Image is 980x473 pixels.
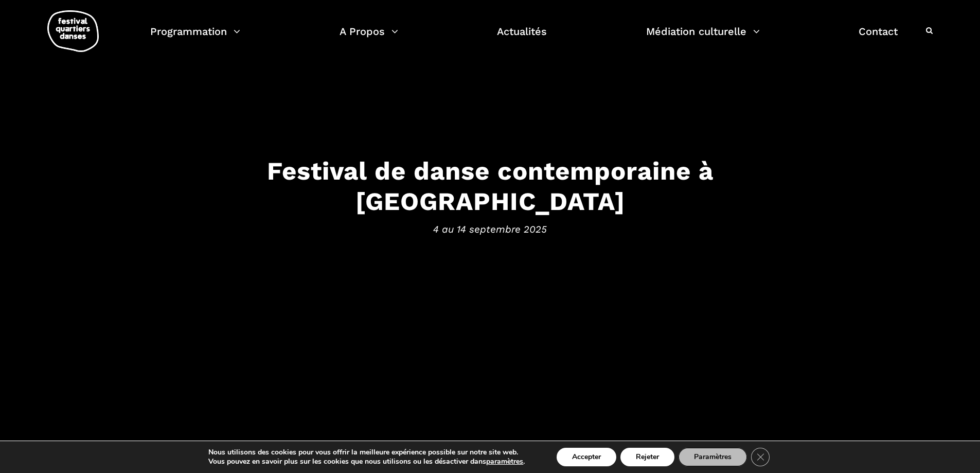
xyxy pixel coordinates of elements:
[171,156,809,217] h3: Festival de danse contemporaine à [GEOGRAPHIC_DATA]
[150,23,240,53] a: Programmation
[620,448,674,466] button: Rejeter
[646,23,760,53] a: Médiation culturelle
[208,448,525,457] p: Nous utilisons des cookies pour vous offrir la meilleure expérience possible sur notre site web.
[859,23,898,53] a: Contact
[340,23,398,53] a: A Propos
[486,457,523,466] button: paramètres
[679,448,747,466] button: Paramètres
[208,457,525,466] p: Vous pouvez en savoir plus sur les cookies que nous utilisons ou les désactiver dans .
[751,448,770,466] button: Close GDPR Cookie Banner
[497,23,547,53] a: Actualités
[557,448,616,466] button: Accepter
[47,10,99,52] img: logo-fqd-med
[171,221,809,237] span: 4 au 14 septembre 2025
